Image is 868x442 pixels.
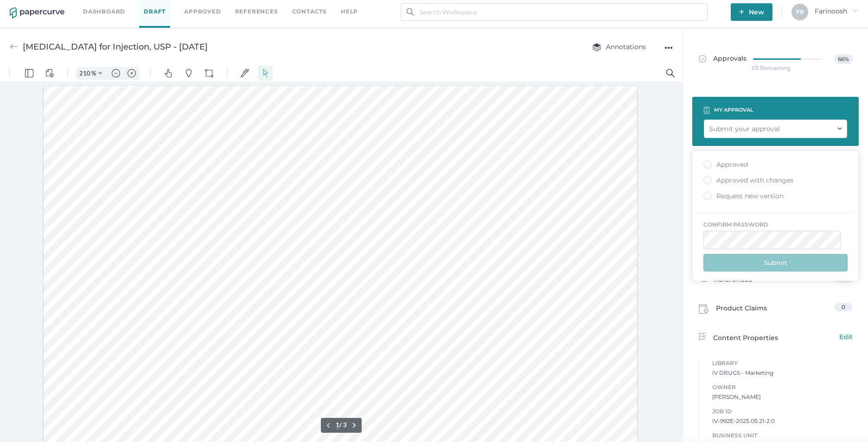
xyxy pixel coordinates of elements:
[258,1,273,16] button: Select
[709,124,780,134] div: Submit your approval
[712,392,853,402] span: [PERSON_NAME]
[716,303,767,317] span: Product Claims
[712,358,853,368] span: Library
[42,1,57,16] button: View Controls
[202,1,217,16] button: Shapes
[666,4,675,13] img: default-magnifying-glass.svg
[241,4,249,13] img: default-sign.svg
[108,2,123,15] button: Zoom out
[699,332,853,343] div: Content Properties
[699,332,853,343] a: Content PropertiesEdit
[336,356,339,364] input: Set page
[22,1,37,16] button: Panel
[592,43,646,51] span: Annotations
[237,1,252,16] button: Signatures
[699,333,706,340] img: content-properties-icon.34d20aed.svg
[349,355,360,366] button: Next page
[714,105,753,115] div: my approval
[401,3,708,21] input: Search Workspace
[161,1,176,16] button: Pan
[235,6,278,17] a: References
[712,406,853,417] span: Job ID
[592,43,601,51] img: annotation-layers.cc6d0e6b.svg
[703,176,793,185] div: Approved with changes
[712,382,853,392] span: Owner
[699,303,853,317] a: Product Claims0
[842,303,845,310] span: 0
[664,41,673,54] div: ●●●
[703,192,784,201] div: Request new version
[712,417,853,426] span: IV-992E-2025.05.21-2.0
[341,6,358,17] div: help
[25,4,33,13] img: default-leftsidepanel.svg
[712,430,853,441] span: Business Unit
[185,4,193,13] img: default-pin.svg
[834,54,852,64] span: 66%
[205,4,213,13] img: shapes-icon.svg
[91,5,96,12] span: %
[10,43,18,51] img: back-arrow-grey.72011ae3.svg
[323,355,334,366] button: Previous page
[583,38,655,56] button: Annotations
[704,106,709,114] img: clipboard-icon-white.67177333.svg
[128,4,136,13] img: default-plus.svg
[703,254,848,272] button: Submit
[181,1,196,16] button: Pins
[815,7,858,15] span: Farinoosh
[407,8,414,16] img: search.bf03fe8b.svg
[739,9,744,14] img: plus-white.e19ec114.svg
[124,2,139,15] button: Zoom in
[703,160,748,169] div: Approved
[731,3,772,21] button: New
[693,45,858,81] a: Approvals66%
[77,4,91,13] input: Set zoom
[739,3,764,21] span: New
[712,368,853,378] span: IV DRUGS - Marketing
[98,6,102,10] img: chevron.svg
[796,8,804,15] span: F R
[261,4,269,13] img: default-select.svg
[336,356,347,364] form: / 3
[852,7,858,14] i: arrow_right
[837,127,842,130] img: down-chevron.8e65701e.svg
[699,54,747,64] span: Approvals
[699,55,706,63] img: approved-grey.341b8de9.svg
[184,6,221,17] a: Approved
[703,220,848,230] div: confirm password
[45,4,54,13] img: default-viewcontrols.svg
[292,6,327,17] a: Contacts
[112,4,120,13] img: default-minus.svg
[10,7,64,19] img: papercurve-logo-colour.7244d18c.svg
[839,332,853,342] span: Edit
[663,1,678,16] button: Search
[699,304,709,314] img: claims-icon.71597b81.svg
[83,6,125,17] a: Dashboard
[93,2,108,15] button: Zoom Controls
[164,4,172,13] img: default-pan.svg
[23,38,208,56] div: [MEDICAL_DATA] for Injection, USP - [DATE]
